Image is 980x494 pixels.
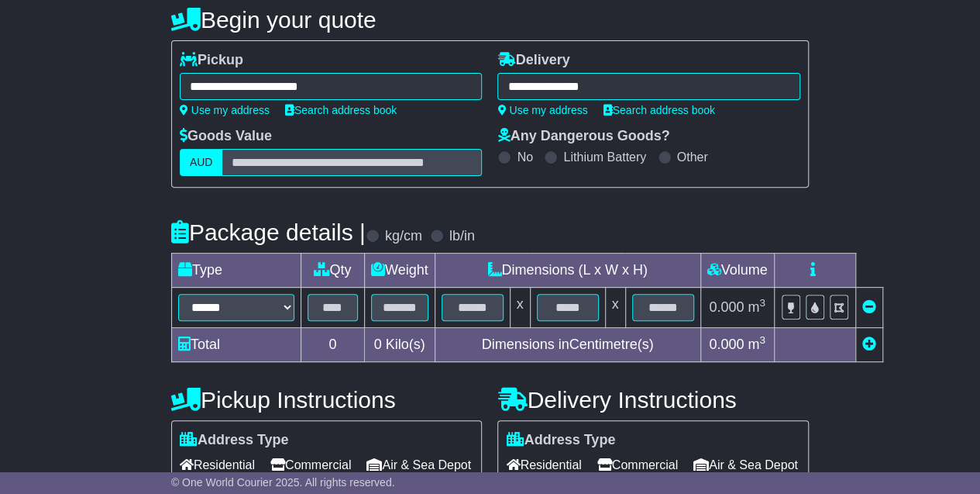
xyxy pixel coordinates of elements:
span: Air & Sea Depot [366,453,471,477]
span: 0.000 [709,337,744,352]
label: AUD [180,149,223,176]
label: No [517,150,532,164]
td: Weight [364,254,435,288]
span: Commercial [270,453,351,477]
td: x [605,288,625,328]
td: 0 [301,328,364,362]
label: lb/in [449,228,475,245]
td: Dimensions (L x W x H) [435,254,700,288]
span: m [748,299,765,315]
sup: 3 [759,334,765,346]
h4: Package details | [171,219,366,245]
h4: Pickup Instructions [171,387,483,413]
h4: Begin your quote [171,7,809,33]
label: Address Type [180,432,289,449]
td: Volume [700,254,774,288]
label: Address Type [506,432,615,449]
label: Any Dangerous Goods? [497,128,669,145]
td: Kilo(s) [364,328,435,362]
span: m [748,337,765,352]
td: Dimensions in Centimetre(s) [435,328,700,362]
label: Pickup [180,52,243,69]
a: Remove this item [862,299,876,315]
label: Other [677,150,708,164]
label: Lithium Battery [563,150,646,164]
span: © One World Courier 2025. All rights reserved. [171,476,395,489]
label: kg/cm [385,228,422,245]
span: 0.000 [709,299,744,315]
sup: 3 [759,297,765,309]
td: Total [171,328,301,362]
a: Add new item [862,337,876,352]
label: Delivery [497,52,569,69]
td: x [510,288,530,328]
a: Search address book [603,104,715,116]
span: Residential [506,453,581,477]
a: Search address book [285,104,397,116]
span: 0 [374,337,382,352]
span: Air & Sea Depot [693,453,798,477]
td: Type [171,254,301,288]
span: Residential [180,453,255,477]
span: Commercial [597,453,678,477]
label: Goods Value [180,128,272,145]
td: Qty [301,254,364,288]
a: Use my address [180,104,270,116]
h4: Delivery Instructions [497,387,809,413]
a: Use my address [497,104,587,116]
